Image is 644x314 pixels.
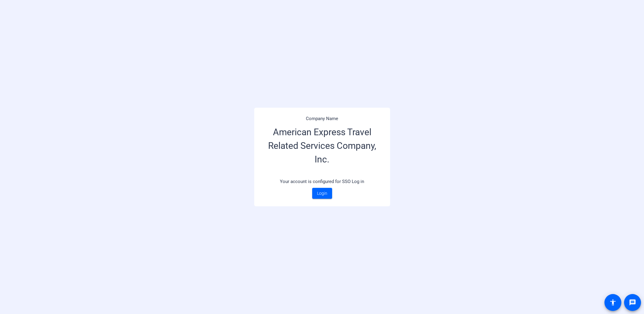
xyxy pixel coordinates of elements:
mat-icon: message [629,299,636,306]
p: Your account is configured for SSO Log in [262,175,383,188]
mat-icon: accessibility [609,299,617,306]
span: Login [317,190,327,197]
a: Login [312,188,332,199]
p: Company Name [262,115,383,122]
h3: American Express Travel Related Services Company, Inc. [262,122,383,175]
